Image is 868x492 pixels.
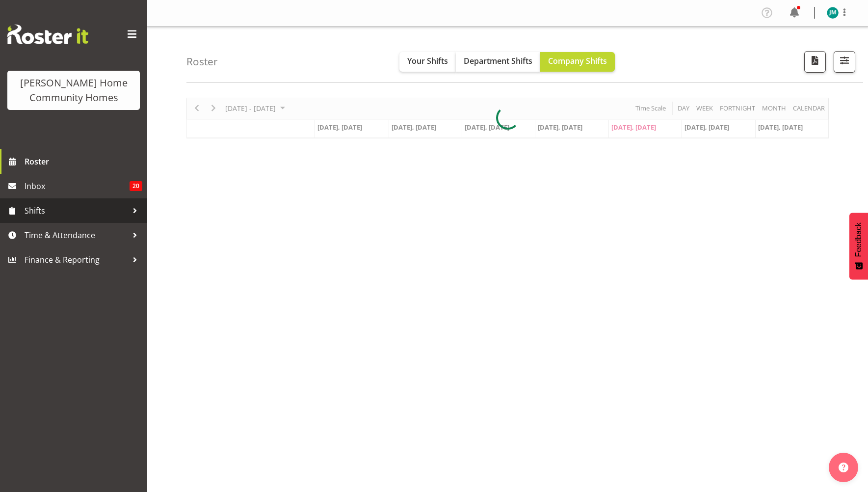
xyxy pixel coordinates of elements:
button: Feedback - Show survey [849,213,868,279]
span: Shifts [25,203,128,218]
span: Inbox [25,179,130,193]
span: Finance & Reporting [25,252,128,267]
img: Rosterit website logo [7,25,88,44]
div: [PERSON_NAME] Home Community Homes [17,76,130,105]
span: Roster [25,154,142,169]
button: Your Shifts [399,52,456,72]
span: Time & Attendance [25,228,128,243]
button: Company Shifts [540,52,615,72]
button: Department Shifts [456,52,540,72]
img: johanna-molina8557.jpg [827,7,839,19]
span: 20 [130,181,142,191]
span: Company Shifts [548,55,607,66]
span: Your Shifts [407,55,448,66]
span: Feedback [854,222,863,257]
button: Download a PDF of the roster according to the set date range. [804,51,826,73]
img: help-xxl-2.png [839,463,848,472]
span: Department Shifts [464,55,532,66]
h4: Roster [186,56,218,67]
button: Filter Shifts [834,51,855,73]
